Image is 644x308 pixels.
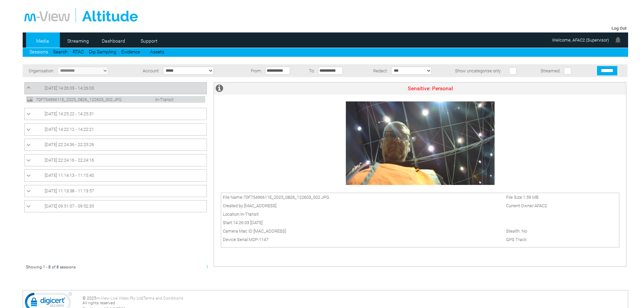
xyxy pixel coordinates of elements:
[221,210,505,218] td: Location:
[45,86,94,91] span: [DATE] 14:26:03 - 14:26:03
[45,204,94,209] span: [DATE] 09:51:07 - 09:52:35
[26,141,205,149] a: [DATE] 22:24:36 - 22:25:26
[62,36,94,46] a: Streaming
[150,49,164,54] a: Assets
[89,49,116,54] a: Dip Sampling
[45,127,94,132] span: [DATE] 14:22:12 - 14:22:21
[73,49,84,54] a: RTAC
[506,229,521,234] span: Stealth:
[143,296,183,301] a: Terms and Conditions
[221,227,505,235] td: Camera Mac ID:
[243,195,329,200] span: 70F75496611E_2025_0826_122603_002.JPG
[221,202,505,210] td: Created by:
[455,68,502,73] span: Show uncategorise only:
[29,49,48,54] a: Sessions
[26,265,76,269] span: Showing 1 - 8 of 8 sessions
[26,125,205,134] a: [DATE] 14:22:12 - 14:22:21
[45,188,94,193] span: [DATE] 11:13:38 - 11:13:57
[121,49,140,54] a: Evidence
[133,36,165,46] a: Support
[138,97,177,102] span: In-Transit
[26,187,205,195] a: [DATE] 11:13:38 - 11:13:57
[26,84,205,92] a: [DATE] 14:26:03 - 14:26:03
[240,212,259,217] span: In-Transit
[235,82,626,95] td: Sensitive: Personal
[221,193,505,202] td: File Name:
[45,142,94,147] span: [DATE] 22:24:36 - 22:25:26
[221,235,505,244] td: Device Serial:
[26,36,59,46] a: Media
[53,49,68,54] a: Search
[45,111,94,116] span: [DATE] 14:25:22 - 14:25:31
[26,96,33,103] img: image24.svg
[133,64,161,77] td: Account:
[522,229,527,234] span: No
[34,97,137,102] span: 70F75496611E_2025_0826_122603_002.JPG
[254,229,286,234] span: [MAC_ADDRESS]
[243,64,264,77] td: From:
[26,96,177,101] a: 70F75496611E_2025_0826_122603_002.JPG In-Transit
[504,193,619,202] td: File Size:
[534,203,547,208] span: AFAC2
[97,36,130,46] a: Dashboard
[221,218,505,227] td: Start:
[96,296,142,301] a: m-View Live Video Pty Ltd
[26,156,205,164] a: [DATE] 22:24:16 - 22:24:16
[614,36,622,44] img: bell24.png
[45,158,94,163] span: [DATE] 22:24:16 - 22:24:16
[206,265,209,269] span: 1
[249,237,268,242] span: M2P-1147
[45,173,94,178] span: [DATE] 11:14:13 - 11:15:40
[541,68,560,73] span: Streamed:
[26,110,205,118] a: [DATE] 14:25:22 - 14:25:31
[523,195,539,200] span: 1.59 MB
[304,64,316,77] td: To:
[26,202,205,210] a: [DATE] 09:51:07 - 09:52:35
[504,202,619,210] td: Current Owner:
[612,26,626,31] a: Log Out
[23,64,56,77] td: Organisation:
[26,171,205,180] a: [DATE] 11:14:13 - 11:15:40
[233,220,263,225] span: 14:26:03 [DATE]
[346,101,495,185] img: Default Image
[504,235,619,244] td: GPS Track:
[244,203,277,208] span: [MAC_ADDRESS]
[356,64,389,77] td: Redact:
[552,38,609,43] span: Welcome, AFAC2 (Supervisor)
